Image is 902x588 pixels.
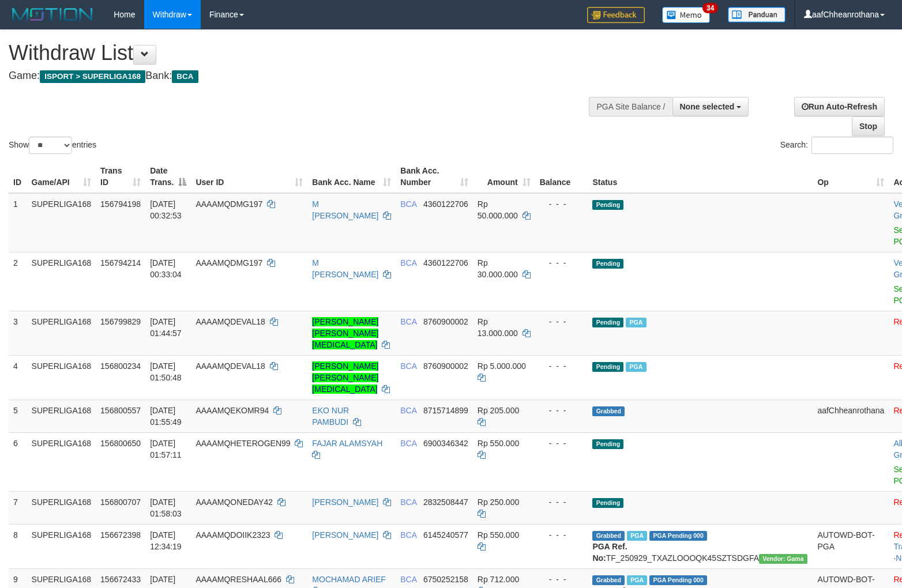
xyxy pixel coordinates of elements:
a: MOCHAMAD ARIEF [312,575,386,584]
span: BCA [400,361,416,371]
span: Marked by aafnonsreyleab [626,318,646,327]
div: - - - [540,405,584,416]
span: [DATE] 12:34:19 [150,530,182,551]
img: MOTION_logo.png [9,6,96,23]
h1: Withdraw List [9,42,590,65]
th: Trans ID: activate to sort column ascending [96,160,145,193]
a: [PERSON_NAME] [PERSON_NAME][MEDICAL_DATA] [312,361,378,394]
span: BCA [400,497,416,507]
a: FAJAR ALAMSYAH [312,439,382,448]
span: BCA [400,317,416,326]
span: Pending [592,318,623,327]
span: Grabbed [592,575,625,585]
b: PGA Ref. No: [592,542,627,563]
div: PGA Site Balance / [589,97,672,116]
th: Bank Acc. Number: activate to sort column ascending [396,160,473,193]
span: Copy 4360122706 to clipboard [423,199,468,209]
td: SUPERLIGA168 [27,193,96,252]
span: AAAAMQDEVAL18 [196,361,265,371]
td: SUPERLIGA168 [27,399,96,432]
span: Grabbed [592,531,625,541]
span: Pending [592,498,623,508]
th: Amount: activate to sort column ascending [473,160,535,193]
span: Marked by aafsoycanthlai [627,531,647,541]
span: Rp 13.000.000 [478,317,518,338]
span: Pending [592,200,623,210]
a: M [PERSON_NAME] [312,258,378,279]
span: 156800707 [100,497,141,507]
td: 6 [9,432,27,491]
span: [DATE] 01:57:11 [150,439,182,459]
span: BCA [400,258,416,267]
span: Rp 205.000 [478,406,519,415]
span: 156794214 [100,258,141,267]
span: Copy 8760900002 to clipboard [423,361,468,371]
span: [DATE] 01:44:57 [150,317,182,338]
span: AAAAMQDEVAL18 [196,317,265,326]
div: - - - [540,438,584,449]
span: PGA Pending [649,531,707,541]
input: Search: [811,137,893,154]
span: 156672433 [100,575,141,584]
div: - - - [540,316,584,327]
a: [PERSON_NAME] [312,497,378,507]
span: BCA [400,406,416,415]
span: Marked by aafnonsreyleab [626,362,646,372]
span: Copy 6900346342 to clipboard [423,439,468,448]
div: - - - [540,198,584,210]
span: Grabbed [592,406,625,416]
td: SUPERLIGA168 [27,432,96,491]
button: None selected [672,97,749,116]
span: Vendor URL: https://trx31.1velocity.biz [759,554,807,564]
span: AAAAMQONEDAY42 [196,497,273,507]
span: 156794198 [100,199,141,209]
span: AAAAMQDOIIK2323 [196,530,270,540]
th: Date Trans.: activate to sort column descending [145,160,191,193]
select: Showentries [29,137,72,154]
span: Rp 50.000.000 [478,199,518,220]
img: panduan.png [728,7,786,22]
span: 156800557 [100,406,141,415]
td: 2 [9,252,27,311]
span: Copy 8715714899 to clipboard [423,406,468,415]
div: - - - [540,360,584,372]
a: [PERSON_NAME] [312,530,378,540]
th: Balance [535,160,588,193]
td: SUPERLIGA168 [27,355,96,399]
span: 34 [702,3,718,13]
td: SUPERLIGA168 [27,524,96,568]
span: Copy 6750252158 to clipboard [423,575,468,584]
span: BCA [400,199,416,209]
td: TF_250929_TXAZLOOOQK45SZTSDGFA [588,524,813,568]
h4: Game: Bank: [9,70,590,82]
span: [DATE] 00:32:53 [150,199,182,220]
span: 156672398 [100,530,141,540]
img: Feedback.jpg [587,7,645,23]
td: AUTOWD-BOT-PGA [813,524,889,568]
div: - - - [540,496,584,508]
td: SUPERLIGA168 [27,252,96,311]
span: BCA [400,530,416,540]
td: SUPERLIGA168 [27,311,96,355]
img: Button%20Memo.svg [662,7,711,23]
span: 156800650 [100,439,141,448]
span: Rp 550.000 [478,439,519,448]
th: ID [9,160,27,193]
span: 156799829 [100,317,141,326]
span: Copy 2832508447 to clipboard [423,497,468,507]
div: - - - [540,257,584,269]
span: BCA [400,439,416,448]
span: [DATE] 01:58:03 [150,497,182,518]
td: 4 [9,355,27,399]
a: Stop [852,116,885,136]
span: AAAAMQHETEROGEN99 [196,439,290,448]
span: 156800234 [100,361,141,371]
a: M [PERSON_NAME] [312,199,378,220]
span: [DATE] 01:55:49 [150,406,182,427]
th: Bank Acc. Name: activate to sort column ascending [307,160,396,193]
th: Op: activate to sort column ascending [813,160,889,193]
td: 3 [9,311,27,355]
th: Game/API: activate to sort column ascending [27,160,96,193]
label: Search: [780,137,893,154]
a: Run Auto-Refresh [794,97,885,116]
